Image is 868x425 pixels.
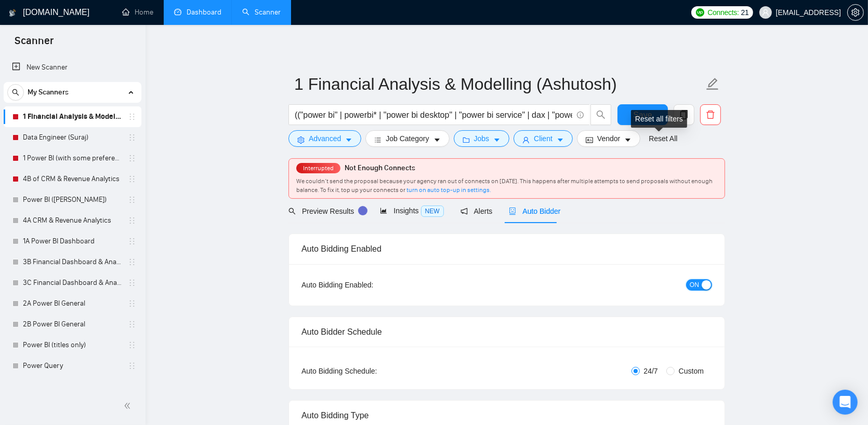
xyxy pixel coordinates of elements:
span: Preview Results [288,207,363,215]
button: settingAdvancedcaret-down [288,130,361,147]
span: caret-down [624,136,632,144]
a: 3C Financial Dashboard & Analytics [23,272,122,293]
span: Connects: [707,7,739,18]
img: upwork-logo.png [696,8,704,17]
span: robot [509,208,516,215]
a: 4A CRM & Revenue Analytics [23,210,122,231]
button: setting [847,4,864,21]
span: idcard [586,136,593,144]
span: holder [128,216,136,225]
span: Not Enough Connects [345,163,415,172]
button: search [590,104,611,125]
span: setting [297,136,305,144]
span: Vendor [597,133,620,144]
span: bars [374,136,382,144]
span: search [288,208,296,215]
span: holder [128,175,136,183]
a: turn on auto top-up in settings. [406,186,491,194]
span: Custom [675,365,708,377]
span: holder [128,258,136,266]
li: My Scanners [4,82,141,376]
div: Reset all filters [631,110,687,128]
a: 1 Financial Analysis & Modelling (Ashutosh) [23,106,122,127]
a: 3B Financial Dashboard & Analytics [23,252,122,272]
span: user [522,136,530,144]
span: We couldn’t send the proposal because your agency ran out of connects on [DATE]. This happens aft... [296,177,713,194]
span: Scanner [6,33,62,55]
span: 21 [741,7,749,18]
span: holder [128,113,136,121]
button: copy [674,104,694,125]
span: holder [128,320,136,328]
span: setting [848,8,863,17]
div: Auto Bidding Enabled [301,234,712,264]
span: info-circle [577,112,584,118]
div: Auto Bidding Enabled: [301,279,438,291]
span: holder [128,154,136,162]
span: Jobs [474,133,490,144]
span: ON [690,279,699,291]
button: userClientcaret-down [514,130,573,147]
a: searchScanner [242,8,281,17]
span: Advanced [309,133,341,144]
button: Save [617,104,668,125]
span: Insights [380,207,443,215]
span: caret-down [345,136,352,144]
a: Power BI (titles only) [23,335,122,355]
a: Reset All [649,133,677,144]
li: New Scanner [4,57,141,78]
span: holder [128,299,136,308]
input: Scanner name... [294,71,704,97]
img: logo [9,5,16,21]
a: Power Query [23,355,122,376]
span: Save [633,108,652,121]
span: area-chart [380,207,387,214]
span: caret-down [433,136,441,144]
span: Interrupted [300,164,337,172]
span: holder [128,341,136,349]
span: search [8,89,23,96]
span: holder [128,196,136,204]
span: caret-down [493,136,501,144]
a: homeHome [122,8,153,17]
a: New Scanner [12,57,133,78]
input: Search Freelance Jobs... [295,108,572,121]
span: Job Category [386,133,429,144]
div: Auto Bidding Schedule: [301,365,438,377]
span: holder [128,362,136,370]
span: delete [701,110,720,119]
a: 2B Power BI General [23,314,122,335]
a: 2A Power BI General [23,293,122,314]
div: Auto Bidder Schedule [301,317,712,347]
span: holder [128,279,136,287]
span: caret-down [557,136,564,144]
a: 1A Power BI Dashboard [23,231,122,252]
span: NEW [421,205,444,217]
span: My Scanners [28,82,69,103]
button: folderJobscaret-down [454,130,510,147]
a: 4B of CRM & Revenue Analytics [23,169,122,189]
span: user [762,9,769,16]
span: Alerts [461,207,493,215]
button: idcardVendorcaret-down [577,130,640,147]
div: Tooltip anchor [358,206,367,215]
a: Power BI ([PERSON_NAME]) [23,189,122,210]
button: barsJob Categorycaret-down [365,130,449,147]
a: dashboardDashboard [174,8,221,17]
a: setting [847,8,864,17]
span: edit [706,77,719,91]
span: Auto Bidder [509,207,560,215]
button: delete [700,104,721,125]
span: search [591,110,611,119]
span: holder [128,133,136,142]
button: search [7,84,24,101]
span: folder [463,136,470,144]
span: holder [128,237,136,245]
span: notification [461,208,468,215]
a: Data Engineer (Suraj) [23,127,122,148]
div: Open Intercom Messenger [833,390,858,415]
span: double-left [124,401,134,411]
span: Client [534,133,553,144]
span: 24/7 [640,365,662,377]
a: 1 Power BI (with some preference) [23,148,122,169]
